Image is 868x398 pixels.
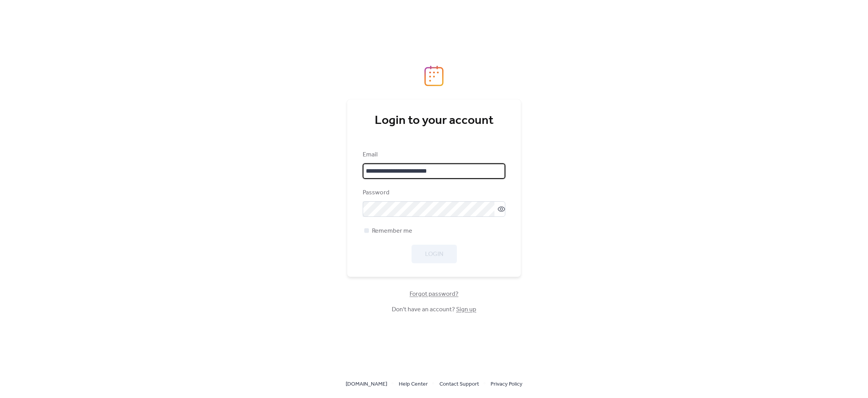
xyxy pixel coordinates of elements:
[399,380,428,389] span: Help Center
[363,113,505,129] div: Login to your account
[424,65,444,86] img: logo
[410,290,458,299] span: Forgot password?
[392,305,476,314] span: Don't have an account?
[346,380,387,389] span: [DOMAIN_NAME]
[363,188,504,197] div: Password
[491,379,522,389] a: Privacy Policy
[491,380,522,389] span: Privacy Policy
[410,292,458,296] a: Forgot password?
[363,150,504,160] div: Email
[346,379,387,389] a: [DOMAIN_NAME]
[372,226,412,236] span: Remember me
[439,379,479,389] a: Contact Support
[399,379,428,389] a: Help Center
[439,380,479,389] span: Contact Support
[456,304,476,316] a: Sign up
